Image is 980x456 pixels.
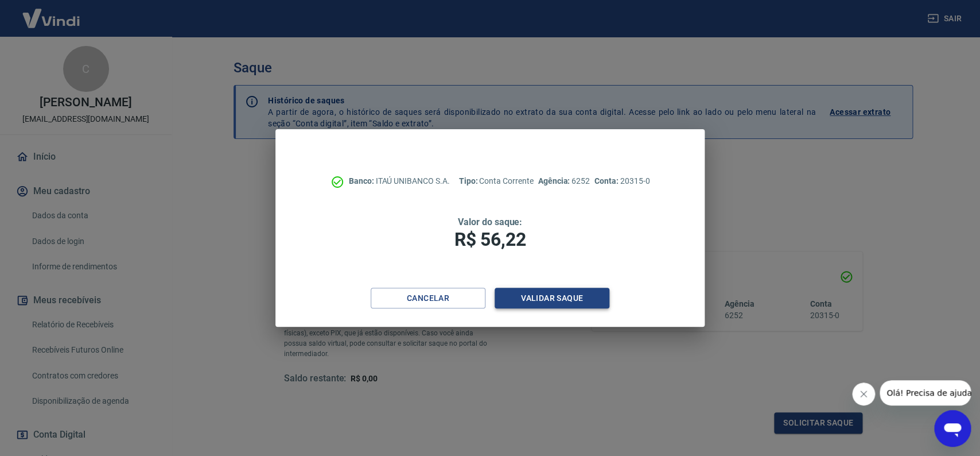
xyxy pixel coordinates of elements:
[880,380,971,405] iframe: Mensagem da empresa
[594,176,620,186] span: Conta:
[538,176,572,186] span: Agência:
[538,175,590,187] p: 6252
[458,217,522,227] span: Valor do saque:
[454,229,526,250] span: R$ 56,22
[349,176,376,186] span: Banco:
[495,288,609,309] button: Validar saque
[594,175,650,187] p: 20315-0
[934,410,971,447] iframe: Botão para abrir a janela de mensagens
[852,382,875,405] iframe: Fechar mensagem
[7,8,96,17] span: Olá! Precisa de ajuda?
[371,288,485,309] button: Cancelar
[459,175,534,187] p: Conta Corrente
[459,176,480,186] span: Tipo:
[349,175,450,187] p: ITAÚ UNIBANCO S.A.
